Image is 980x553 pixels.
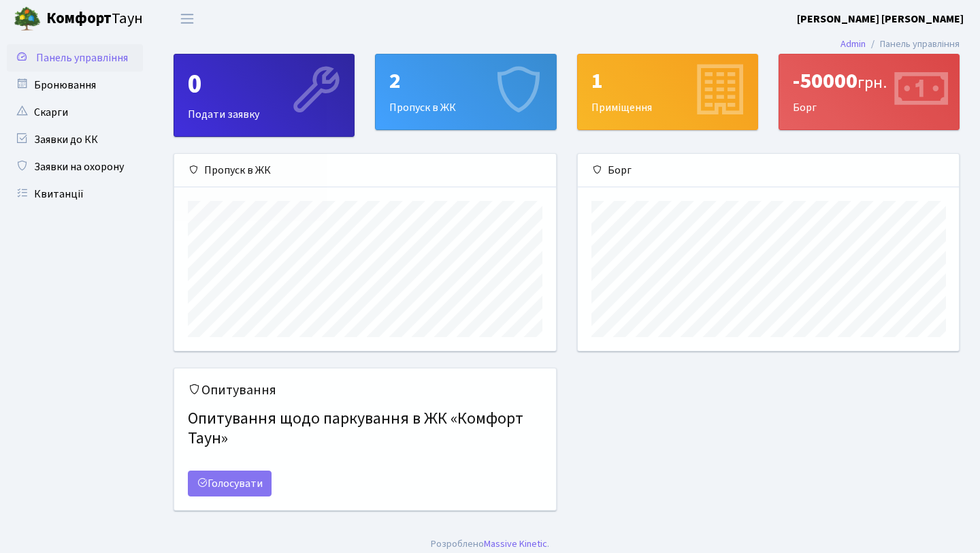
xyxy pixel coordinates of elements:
button: Переключити навігацію [170,7,204,30]
div: Борг [578,154,960,187]
span: Таун [46,7,143,31]
a: Панель управління [7,44,143,72]
a: Голосувати [188,471,272,496]
a: Бронювання [7,72,143,99]
div: Приміщення [578,54,757,129]
h5: Опитування [188,382,542,398]
a: 2Пропуск в ЖК [375,54,556,130]
b: [PERSON_NAME] [PERSON_NAME] [797,12,964,27]
span: Панель управління [36,50,128,65]
a: Заявки на охорону [7,153,143,180]
a: Скарги [7,99,143,126]
div: Пропуск в ЖК [174,154,556,187]
nav: breadcrumb [820,30,980,59]
a: Квитанції [7,180,143,208]
div: Борг [779,54,959,129]
div: . [431,537,549,552]
span: грн. [857,71,887,95]
b: Комфорт [46,7,112,29]
div: Подати заявку [174,54,354,136]
div: Пропуск в ЖК [376,54,555,129]
a: 0Подати заявку [174,54,355,137]
a: Massive Kinetic [484,537,547,551]
a: 1Приміщення [577,54,758,130]
a: [PERSON_NAME] [PERSON_NAME] [797,11,964,27]
a: Заявки до КК [7,126,143,153]
div: 0 [188,68,340,101]
div: -50000 [793,68,945,94]
a: Розроблено [431,537,484,551]
a: Admin [840,37,866,51]
img: logo.png [14,5,41,33]
div: 1 [591,68,744,94]
h4: Опитування щодо паркування в ЖК «Комфорт Таун» [188,404,542,454]
li: Панель управління [866,37,960,52]
div: 2 [389,68,542,94]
